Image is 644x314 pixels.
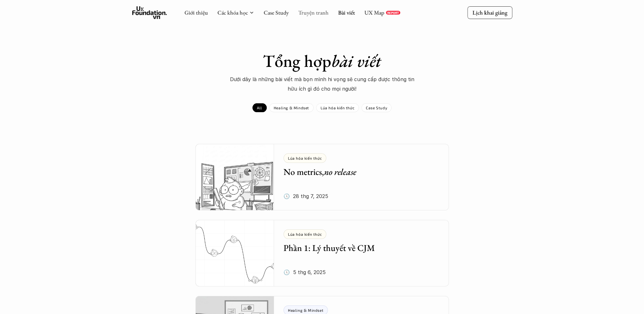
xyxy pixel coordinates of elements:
a: Các khóa học [217,9,248,16]
a: Lịch khai giảng [467,6,512,19]
em: no release [324,166,356,177]
p: 🕔 5 thg 6, 2025 [284,267,326,277]
a: Truyện tranh [298,9,328,16]
p: Lúa hóa kiến thức [321,106,354,110]
p: Dưới dây là những bài viết mà bọn mình hi vọng sẽ cung cấp được thông tin hữu ích gì đó cho mọi n... [227,74,417,94]
a: Bài viết [338,9,355,16]
p: Lịch khai giảng [472,9,507,16]
a: Lúa hóa kiến thức [316,103,359,112]
p: All [257,106,262,110]
a: Lúa hóa kiến thứcNo metrics,no release🕔 28 thg 7, 2025 [195,144,449,210]
a: Lúa hóa kiến thứcPhần 1: Lý thuyết về CJM🕔 5 thg 6, 2025 [195,220,449,286]
a: REPORT [386,11,400,15]
p: Healing & Mindset [274,106,309,110]
p: Healing & Mindset [288,308,323,312]
a: Case Study [264,9,289,16]
h5: Phần 1: Lý thuyết về CJM [284,242,430,253]
p: Lúa hóa kiến thức [288,232,322,236]
p: 🕔 28 thg 7, 2025 [284,191,328,201]
h1: Tổng hợp [211,51,433,71]
a: Giới thiệu [184,9,208,16]
h5: No metrics, [284,166,430,177]
em: bài viết [331,50,381,72]
p: REPORT [387,11,399,15]
p: Case Study [366,106,387,110]
p: Lúa hóa kiến thức [288,156,322,160]
a: UX Map [364,9,384,16]
a: Healing & Mindset [269,103,314,112]
a: Case Study [361,103,392,112]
